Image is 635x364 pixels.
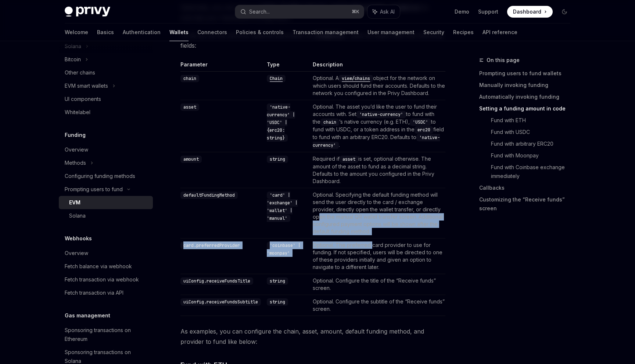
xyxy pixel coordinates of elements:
[478,8,498,15] a: Support
[267,298,288,306] code: string
[356,111,406,118] code: 'native-currency'
[491,114,576,126] a: Fund with ETH
[180,61,264,72] th: Parameter
[249,7,270,16] div: Search...
[59,286,153,299] a: Fetch transaction via API
[59,170,153,183] a: Configuring funding methods
[59,209,153,222] a: Solana
[310,295,445,316] td: Optional. Configure the subtitle of the “Receive funds” screen.
[69,198,80,207] div: EVM
[65,23,88,41] a: Welcome
[453,23,474,41] a: Recipes
[310,274,445,295] td: Optional. Configure the title of the “Receive funds” screen.
[267,277,288,285] code: string
[59,196,153,209] a: EVM
[352,9,359,15] span: ⌘ K
[123,23,161,41] a: Authentication
[267,156,288,163] code: string
[267,75,286,82] code: Chain
[65,311,110,320] h5: Gas management
[59,66,153,79] a: Other chains
[513,8,541,15] span: Dashboard
[59,260,153,273] a: Fetch balance via webhook
[320,119,339,126] code: chain
[455,8,469,15] a: Demo
[65,55,81,64] div: Bitcoin
[65,288,123,297] div: Fetch transaction via API
[59,273,153,286] a: Fetch transaction via webhook
[197,23,227,41] a: Connectors
[65,108,90,117] div: Whitelabel
[310,238,445,274] td: Optional. The preferred card provider to use for funding. If not specified, users will be directe...
[310,188,445,238] td: Optional. Specifying the default funding method will send the user directly to the card / exchang...
[180,326,445,347] span: As examples, you can configure the chain, asset, amount, default funding method, and provider to ...
[267,242,301,257] code: 'coinbase' | 'moonpay'
[65,275,139,284] div: Fetch transaction via webhook
[340,156,358,163] code: asset
[482,23,517,41] a: API reference
[59,324,153,346] a: Sponsoring transactions on Ethereum
[65,131,86,139] h5: Funding
[479,103,576,114] a: Setting a funding amount in code
[65,7,110,17] img: dark logo
[491,126,576,138] a: Fund with USDC
[559,6,570,18] button: Toggle dark mode
[180,103,199,111] code: asset
[491,161,576,182] a: Fund with Coinbase exchange immediately
[410,119,431,126] code: 'USDC'
[65,326,148,343] div: Sponsoring transactions on Ethereum
[293,23,359,41] a: Transaction management
[65,81,108,90] div: EVM smart wallets
[169,23,189,41] a: Wallets
[180,242,243,249] code: card.preferredProvider
[180,277,253,285] code: uiConfig.receiveFundsTitle
[65,68,95,77] div: Other chains
[236,23,284,41] a: Policies & controls
[180,156,202,163] code: amount
[267,192,298,222] code: 'card' | 'exchange' | 'wallet' | 'manual'
[65,159,86,167] div: Methods
[310,152,445,188] td: Required if is set, optional otherwise. The amount of the asset to fund as a decimal string. Defa...
[65,185,123,194] div: Prompting users to fund
[479,68,576,79] a: Prompting users to fund wallets
[415,126,433,134] code: erc20
[59,92,153,106] a: UI components
[310,100,445,152] td: Optional. The asset you’d like the user to fund their accounts with. Set to fund with the ’s nati...
[313,134,440,149] code: 'native-currency'
[367,5,400,18] button: Ask AI
[487,56,520,65] span: On this page
[491,138,576,150] a: Fund with arbitrary ERC20
[507,6,553,18] a: Dashboard
[491,150,576,161] a: Fund with Moonpay
[97,23,114,41] a: Basics
[180,298,261,306] code: uiConfig.receiveFundsSubtitle
[310,61,445,72] th: Description
[267,103,295,142] code: 'native-currency' | 'USDC' | {erc20: string}
[65,145,88,154] div: Overview
[65,172,135,181] div: Configuring funding methods
[479,194,576,214] a: Customizing the “Receive funds” screen
[69,211,86,220] div: Solana
[59,143,153,156] a: Overview
[339,75,373,81] a: viem/chains
[479,182,576,194] a: Callbacks
[367,23,415,41] a: User management
[235,5,364,18] button: Search...⌘K
[65,249,88,258] div: Overview
[423,23,444,41] a: Security
[264,61,310,72] th: Type
[65,95,101,103] div: UI components
[59,247,153,260] a: Overview
[180,75,199,82] code: chain
[65,262,132,271] div: Fetch balance via webhook
[180,192,238,199] code: defaultFundingMethod
[65,234,92,243] h5: Webhooks
[310,71,445,100] td: Optional. A object for the network on which users should fund their accounts. Defaults to the net...
[59,106,153,119] a: Whitelabel
[267,75,286,81] a: Chain
[479,91,576,103] a: Automatically invoking funding
[479,79,576,91] a: Manually invoking funding
[339,75,373,82] code: viem/chains
[380,8,395,15] span: Ask AI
